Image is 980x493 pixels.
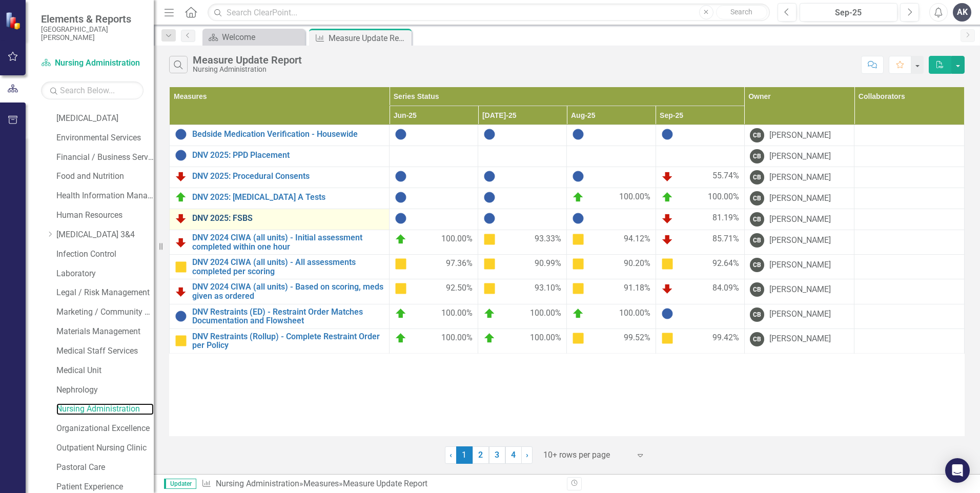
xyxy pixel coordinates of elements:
a: Bedside Medication Verification - Housewide [192,130,384,139]
div: CB [750,282,764,297]
img: Caution [175,335,187,347]
div: [PERSON_NAME] [769,309,831,320]
a: 2 [473,446,489,464]
span: 100.00% [530,332,561,344]
span: 99.52% [624,332,650,344]
div: Measure Update Report [343,479,427,488]
img: No Information [483,212,496,224]
span: Updater [164,479,196,489]
img: Below Plan [661,170,673,182]
a: Nursing Administration [41,57,144,69]
div: » » [201,478,559,490]
a: Welcome [205,31,302,44]
div: [PERSON_NAME] [769,193,831,204]
img: Caution [572,332,584,344]
img: No Information [483,128,496,140]
div: CB [750,128,764,142]
img: Caution [483,233,496,245]
a: Human Resources [56,210,154,221]
span: ‹ [450,450,452,460]
a: Outpatient Nursing Clinic [56,442,154,454]
img: On Target [661,191,673,203]
a: 3 [489,446,505,464]
div: CB [750,212,764,227]
a: Infection Control [56,249,154,260]
span: 100.00% [530,307,561,320]
a: DNV 2024 CIWA (all units) - Based on scoring, meds given as ordered [192,282,384,300]
a: DNV 2024 CIWA (all units) - Initial assessment completed within one hour [192,233,384,251]
td: Double-Click to Edit Right Click for Context Menu [170,255,390,279]
div: Measure Update Report [329,32,409,45]
div: CB [750,233,764,248]
div: CB [750,307,764,322]
img: No Information [395,170,407,182]
img: Caution [572,282,584,295]
a: DNV 2025: Procedural Consents [192,172,384,181]
span: 100.00% [441,233,473,245]
img: Below Plan [175,285,187,298]
a: Nephrology [56,384,154,396]
span: › [526,450,528,460]
div: CB [750,258,764,272]
a: Organizational Excellence [56,423,154,435]
img: No Information [661,307,673,320]
img: Below Plan [661,282,673,295]
span: 99.42% [712,332,739,344]
a: Health Information Management [56,190,154,202]
img: On Target [572,307,584,320]
img: No Information [661,128,673,140]
div: [PERSON_NAME] [769,259,831,271]
button: Sep-25 [800,3,897,22]
td: Double-Click to Edit Right Click for Context Menu [170,146,390,167]
img: No Information [572,128,584,140]
a: 4 [505,446,522,464]
div: [PERSON_NAME] [769,333,831,345]
span: 85.71% [712,233,739,245]
div: [PERSON_NAME] [769,214,831,225]
td: Double-Click to Edit Right Click for Context Menu [170,304,390,328]
a: Medical Unit [56,365,154,377]
a: DNV 2024 CIWA (all units) - All assessments completed per scoring [192,258,384,276]
a: DNV Restraints (ED) - Restraint Order Matches Documentation and Flowsheet [192,307,384,325]
a: DNV Restraints (Rollup) - Complete Restraint Order per Policy [192,332,384,350]
td: Double-Click to Edit Right Click for Context Menu [170,230,390,255]
span: 93.10% [535,282,561,295]
div: Nursing Administration [193,66,302,73]
a: Marketing / Community Services [56,306,154,318]
span: 92.50% [446,282,473,295]
div: Measure Update Report [193,54,302,66]
img: No Information [483,170,496,182]
div: CB [750,149,764,163]
span: 92.64% [712,258,739,270]
a: Environmental Services [56,132,154,144]
div: AK [953,3,971,22]
img: Caution [661,258,673,270]
span: 97.36% [446,258,473,270]
a: Nursing Administration [56,403,154,415]
button: Search [716,5,767,19]
span: 100.00% [619,191,650,203]
img: On Target [483,307,496,320]
input: Search ClearPoint... [208,4,770,22]
img: Caution [572,258,584,270]
img: Caution [483,258,496,270]
img: No Information [395,128,407,140]
a: Financial / Business Services [56,152,154,163]
a: [MEDICAL_DATA] 3&4 [56,229,154,241]
td: Double-Click to Edit Right Click for Context Menu [170,209,390,230]
a: DNV 2025: FSBS [192,214,384,223]
img: No Information [572,170,584,182]
img: Caution [175,261,187,273]
span: 55.74% [712,170,739,182]
td: Double-Click to Edit Right Click for Context Menu [170,279,390,304]
img: No Information [395,212,407,224]
span: 1 [456,446,473,464]
img: No Information [175,310,187,322]
img: Below Plan [175,170,187,182]
span: 94.12% [624,233,650,245]
img: On Target [395,307,407,320]
img: On Target [572,191,584,203]
img: Below Plan [661,233,673,245]
span: 93.33% [535,233,561,245]
td: Double-Click to Edit Right Click for Context Menu [170,167,390,188]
